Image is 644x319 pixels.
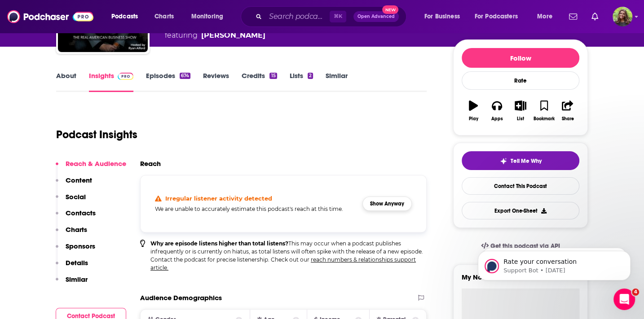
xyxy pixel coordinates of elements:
div: List [517,116,524,122]
span: Logged in as reagan34226 [613,7,632,26]
div: Search podcasts, credits, & more... [249,6,415,27]
a: Charts [149,9,179,24]
a: Episodes674 [146,71,190,92]
p: Charts [66,225,87,234]
span: featuring [165,30,308,41]
a: reach numbers & relationships support article. [150,256,416,271]
div: 674 [180,73,190,79]
a: Similar [326,71,348,92]
span: Tell Me Why [511,157,542,165]
p: Similar [66,275,88,284]
button: Export One-Sheet [462,202,579,219]
button: List [509,95,532,127]
span: Open Advanced [357,14,395,19]
button: Show profile menu [613,7,632,26]
a: Show notifications dropdown [565,9,581,24]
div: Rate [462,71,579,90]
button: Open AdvancedNew [353,11,399,22]
button: Similar [56,275,88,292]
button: Social [56,192,86,209]
button: open menu [531,9,564,24]
button: open menu [418,9,471,24]
button: Follow [462,48,579,68]
p: Content [66,176,92,184]
span: For Podcasters [475,10,518,23]
button: Show Anyway [362,197,412,211]
button: Details [56,258,88,275]
div: Share [561,116,573,122]
button: open menu [185,9,235,24]
span: 4 [632,288,639,296]
p: Details [66,258,88,267]
a: Contact This Podcast [462,177,579,195]
button: Contacts [56,209,96,225]
span: Podcasts [111,10,138,23]
label: My Notes [462,273,579,288]
button: Sponsors [56,242,95,258]
input: Search podcasts, credits, & more... [265,9,330,24]
iframe: Intercom notifications message [464,232,644,295]
div: 15 [269,73,277,79]
div: [PERSON_NAME] [201,30,265,41]
h5: We are unable to accurately estimate this podcast's reach at this time. [155,205,355,212]
h1: Podcast Insights [56,128,137,141]
span: More [537,10,552,23]
img: tell me why sparkle [500,157,507,165]
a: About [56,71,76,92]
button: Apps [485,95,508,127]
a: InsightsPodchaser Pro [89,71,133,92]
button: open menu [105,9,150,24]
div: Play [469,116,478,122]
a: Lists2 [290,71,313,92]
button: Charts [56,225,87,242]
h2: Reach [140,159,161,168]
h4: Irregular listener activity detected [165,195,272,202]
a: Credits15 [242,71,277,92]
p: This may occur when a podcast publishes infrequently or is currently on hiatus, as total listens ... [150,240,427,272]
button: Share [556,95,579,127]
p: Social [66,192,86,201]
button: Content [56,176,92,192]
h2: Audience Demographics [140,293,222,302]
span: Monitoring [191,10,223,23]
button: tell me why sparkleTell Me Why [462,151,579,170]
p: Contacts [66,209,96,217]
iframe: Intercom live chat [613,288,635,310]
div: Apps [491,116,503,122]
button: Reach & Audience [56,159,126,176]
button: Play [462,95,485,127]
span: New [382,5,398,14]
p: Sponsors [66,242,95,250]
img: User Profile [613,7,632,26]
img: Podchaser - Follow, Share and Rate Podcasts [7,8,93,25]
div: 2 [308,73,313,79]
span: Charts [154,10,174,23]
button: open menu [469,9,531,24]
div: Bookmark [534,116,555,122]
p: Reach & Audience [66,159,126,168]
a: Reviews [203,71,229,92]
span: For Business [424,10,460,23]
span: ⌘ K [330,11,346,22]
b: Why are episode listens higher than total listens? [150,240,288,247]
img: Podchaser Pro [118,73,133,80]
a: Show notifications dropdown [588,9,602,24]
button: Bookmark [532,95,556,127]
